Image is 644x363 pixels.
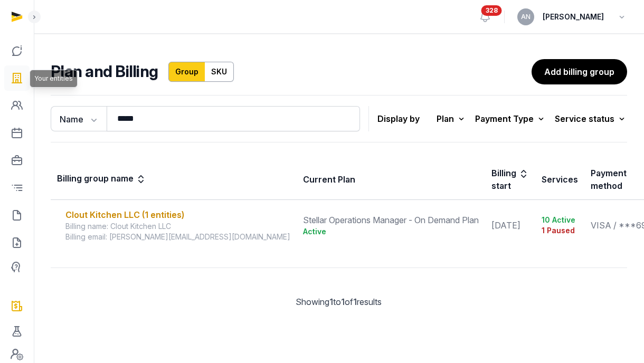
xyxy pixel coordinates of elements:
a: SKU [205,62,234,82]
div: 1 Paused [542,225,578,236]
div: Payment Type [475,111,546,126]
div: Service status [555,111,627,126]
span: 328 [481,5,502,16]
div: Stellar Operations Manager - On Demand Plan [303,214,479,226]
div: Clout Kitchen LLC (1 entities) [65,208,290,221]
div: Billing start [491,167,529,192]
div: Current Plan [303,173,355,186]
h2: Plan and Billing [51,62,158,82]
button: Name [51,106,107,131]
td: [DATE] [485,200,535,251]
a: Add billing group [532,59,627,84]
div: Showing to of results [51,295,627,308]
div: 10 Active [542,215,578,225]
div: Active [303,226,479,237]
div: Billing name: Clout Kitchen LLC [65,221,290,232]
div: Services [542,173,578,186]
span: AN [521,14,531,20]
a: Group [168,62,205,82]
span: Your entities [34,74,73,83]
span: 1 [353,297,357,307]
div: Plan [437,111,467,126]
button: AN [517,8,534,25]
span: [PERSON_NAME] [543,11,604,23]
span: 1 [341,297,345,307]
p: Display by [377,110,420,127]
span: 1 [329,297,333,307]
div: Billing email: [PERSON_NAME][EMAIL_ADDRESS][DOMAIN_NAME] [65,232,290,242]
div: Billing group name [57,172,146,187]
